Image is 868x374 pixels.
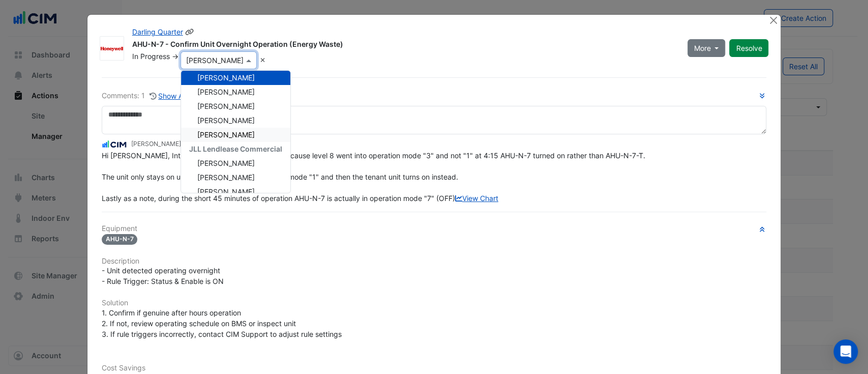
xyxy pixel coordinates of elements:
[102,90,204,102] div: Comments: 1
[102,266,224,285] span: - Unit detected operating overnight - Rule Trigger: Status & Enable is ON
[189,145,282,153] span: JLL Lendlease Commercial
[100,43,124,53] img: Honeywell
[694,43,711,53] span: More
[102,224,767,233] h6: Equipment
[102,151,645,203] span: Hi [PERSON_NAME], Interesting one here, It looks like because level 8 went into operation mode "3...
[172,52,178,61] span: ->
[102,364,767,372] h6: Cost Savings
[197,187,255,196] span: [PERSON_NAME]
[102,257,767,266] h6: Description
[149,90,204,102] button: Show Activity
[132,39,675,51] div: AHU-N-7 - Confirm Unit Overnight Operation (Energy Waste)
[102,139,127,150] img: CIM
[197,173,255,182] span: [PERSON_NAME]
[185,27,194,36] span: Copy link to clipboard
[455,194,498,203] a: View Chart
[131,139,221,149] small: [PERSON_NAME] - -
[132,52,170,61] span: In Progress
[197,159,255,167] span: [PERSON_NAME]
[102,234,138,245] span: AHU-N-7
[687,39,726,57] button: More
[197,130,255,139] span: [PERSON_NAME]
[197,116,255,125] span: [PERSON_NAME]
[132,27,183,36] a: Darling Quarter
[197,102,255,110] span: [PERSON_NAME]
[197,73,255,82] span: [PERSON_NAME]
[833,339,858,364] div: Open Intercom Messenger
[768,15,779,25] button: Close
[102,308,342,338] span: 1. Confirm if genuine after hours operation 2. If not, review operating schedule on BMS or inspec...
[102,299,767,307] h6: Solution
[197,88,255,96] span: [PERSON_NAME]
[181,70,291,193] ng-dropdown-panel: Options list
[729,39,768,57] button: Resolve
